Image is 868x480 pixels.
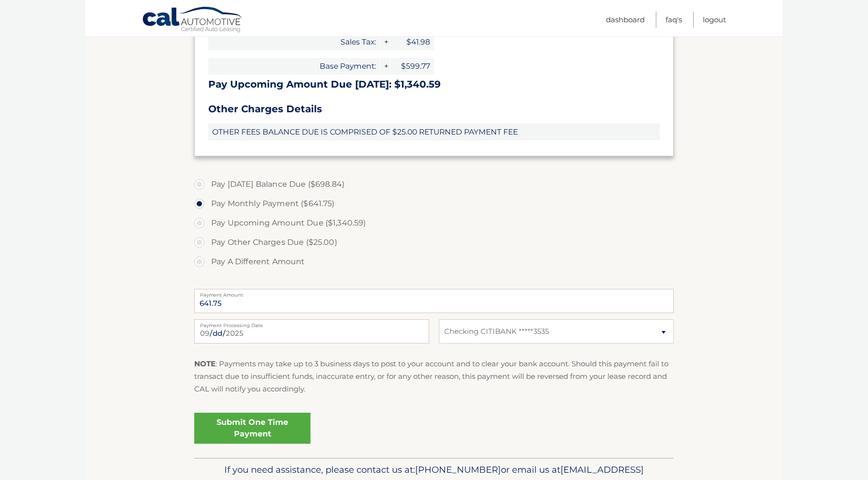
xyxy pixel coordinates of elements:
span: OTHER FEES BALANCE DUE IS COMPRISED OF $25.00 RETURNED PAYMENT FEE [208,123,660,140]
a: Logout [703,12,726,28]
label: Pay Other Charges Due ($25.00) [194,233,674,252]
span: $41.98 [390,33,434,50]
label: Pay [DATE] Balance Due ($698.84) [194,175,674,194]
h3: Other Charges Details [208,103,660,115]
span: + [380,33,390,50]
input: Payment Date [194,319,429,344]
span: Base Payment: [208,58,380,75]
label: Pay Upcoming Amount Due ($1,340.59) [194,213,674,233]
a: Cal Automotive [142,6,244,34]
span: + [380,58,390,75]
a: FAQ's [666,12,682,28]
h3: Pay Upcoming Amount Due [DATE]: $1,340.59 [208,78,660,90]
a: Dashboard [606,12,645,28]
p: : Payments may take up to 3 business days to post to your account and to clear your bank account.... [194,358,674,396]
label: Payment Processing Date [194,319,429,327]
input: Payment Amount [194,289,674,313]
label: Pay A Different Amount [194,252,674,271]
label: Pay Monthly Payment ($641.75) [194,194,674,213]
strong: NOTE [194,359,216,368]
label: Payment Amount [194,289,674,297]
span: [PHONE_NUMBER] [415,464,501,475]
span: Sales Tax: [208,33,380,50]
span: $599.77 [390,58,434,75]
a: Submit One Time Payment [194,413,310,444]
